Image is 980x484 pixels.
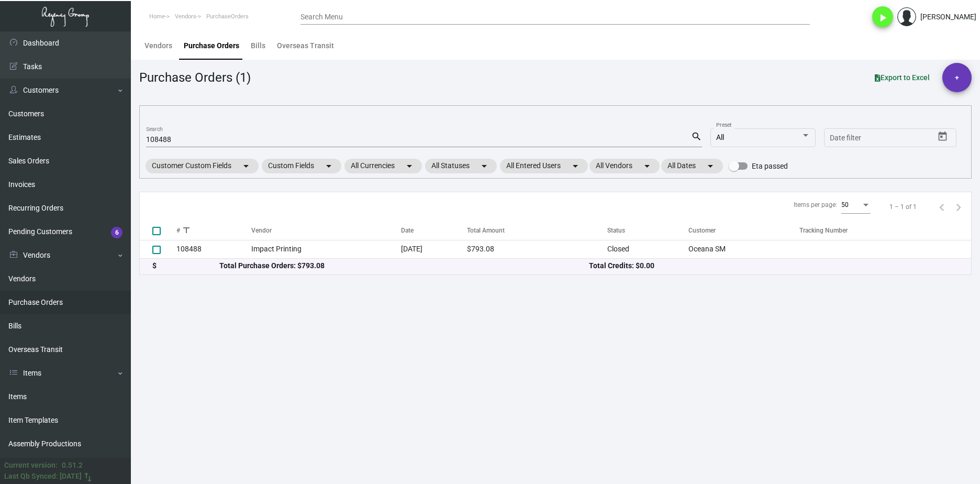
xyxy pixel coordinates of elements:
[152,260,219,271] div: $
[240,160,252,172] mat-icon: arrow_drop_down
[251,226,272,235] div: Vendor
[262,159,341,173] mat-chip: Custom Fields
[4,460,58,471] div: Current version:
[277,40,334,51] div: Overseas Transit
[467,240,607,258] td: $793.08
[607,240,688,258] td: Closed
[425,159,497,173] mat-chip: All Statuses
[607,226,688,235] div: Status
[139,68,251,87] div: Purchase Orders (1)
[149,13,165,20] span: Home
[478,160,491,172] mat-icon: arrow_drop_down
[401,226,414,235] div: Date
[176,226,180,235] div: #
[704,160,717,172] mat-icon: arrow_drop_down
[830,134,862,142] input: Start date
[799,226,971,235] div: Tracking Number
[467,226,607,235] div: Total Amount
[876,12,889,24] i: play_arrow
[176,226,251,235] div: #
[799,226,848,235] div: Tracking Number
[144,40,172,51] div: Vendors
[688,226,799,235] div: Customer
[569,160,582,172] mat-icon: arrow_drop_down
[841,202,871,209] mat-select: Items per page:
[897,7,916,26] img: admin@bootstrapmaster.com
[251,40,265,51] div: Bills
[871,134,921,142] input: End date
[219,260,589,271] div: Total Purchase Orders: $793.08
[691,130,702,143] mat-icon: search
[920,12,976,23] div: [PERSON_NAME]
[866,68,938,87] button: Export to Excel
[589,159,660,173] mat-chip: All Vendors
[688,226,716,235] div: Customer
[942,63,972,92] button: +
[841,201,849,208] span: 50
[146,159,259,173] mat-chip: Customer Custom Fields
[184,40,239,51] div: Purchase Orders
[206,13,249,20] span: PurchaseOrders
[934,128,951,145] button: Open calendar
[589,260,959,271] div: Total Credits: $0.00
[500,159,588,173] mat-chip: All Entered Users
[176,240,251,258] td: 108488
[641,160,653,172] mat-icon: arrow_drop_down
[889,202,917,212] div: 1 – 1 of 1
[794,200,837,210] div: Items per page:
[322,160,335,172] mat-icon: arrow_drop_down
[251,226,401,235] div: Vendor
[401,226,466,235] div: Date
[661,159,723,173] mat-chip: All Dates
[875,73,930,82] span: Export to Excel
[403,160,416,172] mat-icon: arrow_drop_down
[4,471,82,482] div: Last Qb Synced: [DATE]
[933,199,950,215] button: Previous page
[251,240,401,258] td: Impact Printing
[607,226,625,235] div: Status
[752,160,788,172] span: Eta passed
[467,226,505,235] div: Total Amount
[955,63,959,92] span: +
[688,240,799,258] td: Oceana SM
[716,133,724,141] span: All
[950,199,967,215] button: Next page
[62,460,83,471] div: 0.51.2
[872,6,893,27] button: play_arrow
[344,159,422,173] mat-chip: All Currencies
[401,240,466,258] td: [DATE]
[175,13,196,20] span: Vendors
